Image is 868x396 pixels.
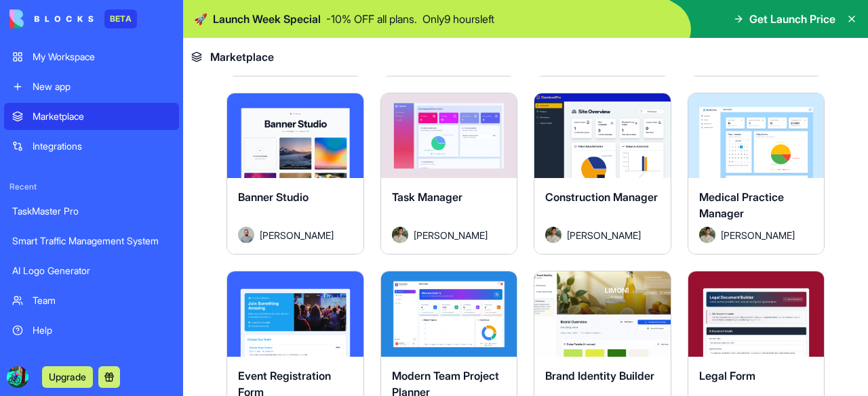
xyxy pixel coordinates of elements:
span: [PERSON_NAME] [260,228,334,242]
div: BETA [104,9,137,28]
div: Help [33,324,171,337]
span: [PERSON_NAME] [567,228,641,242]
a: Banner StudioAvatar[PERSON_NAME] [226,93,364,255]
span: [PERSON_NAME] [721,228,795,242]
a: Help [4,317,179,344]
div: TaskMaster Pro [12,204,171,218]
img: logo [9,9,94,28]
span: Launch Week Special [213,11,321,27]
a: My Workspace [4,43,179,70]
span: 🚀 [194,11,208,27]
img: ACg8ocL5M8GPNfk2QptsbJK_0DDY704O8DHD22laZMla9QPzP3IkTPth=s96-c [7,366,28,388]
a: Give feedback [4,347,179,374]
a: New app [4,73,179,100]
span: Legal Form [699,369,755,382]
div: Marketplace [33,110,171,123]
span: Banner Studio [238,190,309,204]
div: Smart Traffic Management System [12,234,171,248]
a: Smart Traffic Management System [4,227,179,255]
img: Avatar [545,227,561,243]
span: Get Launch Price [749,11,835,27]
span: Marketplace [210,49,274,65]
a: AI Logo Generator [4,257,179,284]
span: Medical Practice Manager [699,190,784,220]
a: Task ManagerAvatar[PERSON_NAME] [380,93,518,255]
img: Avatar [238,227,254,243]
div: Team [33,294,171,307]
span: Recent [4,181,179,192]
img: Avatar [392,227,408,243]
span: Task Manager [392,190,462,204]
a: TaskMaster Pro [4,198,179,225]
a: Upgrade [42,370,93,383]
a: Medical Practice ManagerAvatar[PERSON_NAME] [688,93,825,255]
button: Upgrade [42,366,93,388]
a: Marketplace [4,103,179,130]
span: Brand Identity Builder [545,369,654,382]
a: Integrations [4,133,179,160]
span: Construction Manager [545,190,658,204]
a: BETA [9,9,137,28]
div: My Workspace [33,50,171,64]
p: - 10 % OFF all plans. [326,11,417,27]
a: Construction ManagerAvatar[PERSON_NAME] [534,93,671,255]
p: Only 9 hours left [422,11,494,27]
div: Integrations [33,139,171,153]
a: Team [4,287,179,314]
span: [PERSON_NAME] [414,228,488,242]
div: AI Logo Generator [12,264,171,278]
img: Avatar [699,227,715,243]
div: New app [33,80,171,93]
